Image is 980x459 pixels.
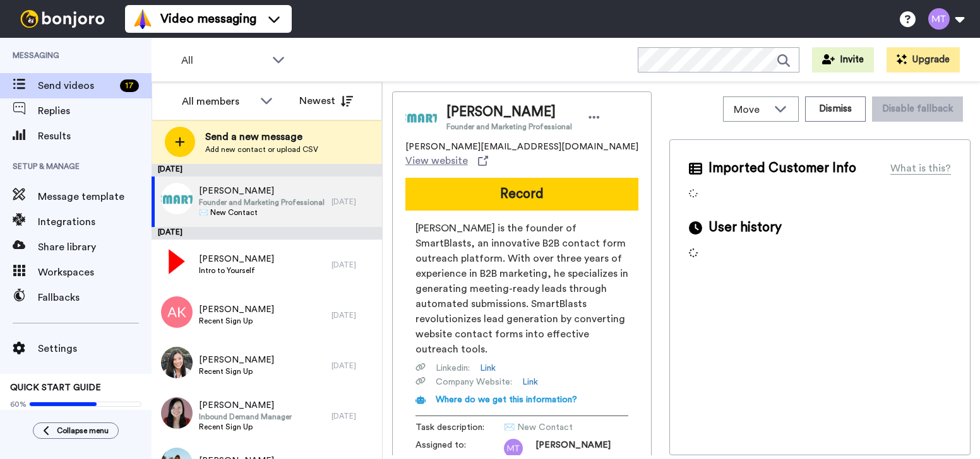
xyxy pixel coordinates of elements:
[415,439,504,458] span: Assigned to:
[199,422,292,432] span: Recent Sign Up
[38,341,152,356] span: Settings
[872,96,963,122] button: Disable fallback
[199,253,274,265] span: [PERSON_NAME]
[161,397,193,429] img: 743995ff-c2be-45ee-9e6b-1df779bcf0dd.jpg
[405,102,437,133] img: Image of Ian Mokua
[805,96,866,122] button: Dismiss
[332,260,376,270] div: [DATE]
[161,347,193,378] img: cd70d95d-5405-40a8-945f-faae3d71bb7d.jpg
[38,189,152,204] span: Message template
[160,10,256,28] span: Video messaging
[38,214,152,229] span: Integrations
[10,399,27,409] span: 60%
[181,53,266,68] span: All
[57,426,109,436] span: Collapse menu
[522,376,538,388] a: Link
[38,265,152,280] span: Workspaces
[812,47,874,73] button: Invite
[887,47,960,73] button: Upgrade
[152,164,382,177] div: [DATE]
[708,159,856,178] span: Imported Customer Info
[38,129,152,144] span: Results
[161,246,193,277] img: a67a91a1-e720-4986-918b-efc5bc09e4dc.png
[535,439,611,458] span: [PERSON_NAME]
[161,183,193,214] img: 36d9f977-f278-4855-8818-e419f1605d0e.png
[436,376,512,388] span: Company Website :
[199,207,325,218] span: ✉️ New Contact
[199,303,274,316] span: [PERSON_NAME]
[446,103,572,122] span: [PERSON_NAME]
[133,9,153,29] img: vm-color.svg
[480,362,496,375] a: Link
[290,88,362,113] button: Newest
[38,78,115,93] span: Send videos
[120,79,139,92] div: 17
[161,296,193,328] img: ak.png
[199,185,325,197] span: [PERSON_NAME]
[38,103,152,119] span: Replies
[504,421,624,434] span: ✉️ New Contact
[446,122,572,132] span: Founder and Marketing Professional
[205,129,318,144] span: Send a new message
[734,102,768,117] span: Move
[708,218,782,237] span: User history
[38,240,152,255] span: Share library
[890,161,951,176] div: What is this?
[504,439,523,458] img: mt.png
[182,94,254,109] div: All members
[332,411,376,421] div: [DATE]
[332,197,376,207] div: [DATE]
[199,412,292,422] span: Inbound Demand Manager
[405,153,468,168] span: View website
[205,144,318,154] span: Add new contact or upload CSV
[33,422,119,439] button: Collapse menu
[199,354,274,366] span: [PERSON_NAME]
[199,399,292,412] span: [PERSON_NAME]
[199,366,274,376] span: Recent Sign Up
[405,153,488,168] a: View website
[436,395,577,404] span: Where do we get this information?
[38,290,152,305] span: Fallbacks
[332,310,376,320] div: [DATE]
[10,383,101,392] span: QUICK START GUIDE
[405,178,638,211] button: Record
[415,221,628,357] span: [PERSON_NAME] is the founder of SmartBlasts, an innovative B2B contact form outreach platform. Wi...
[332,361,376,371] div: [DATE]
[199,316,274,326] span: Recent Sign Up
[415,421,504,434] span: Task description :
[199,265,274,276] span: Intro to Yourself
[436,362,470,375] span: Linkedin :
[405,141,638,153] span: [PERSON_NAME][EMAIL_ADDRESS][DOMAIN_NAME]
[199,197,325,207] span: Founder and Marketing Professional
[15,10,110,28] img: bj-logo-header-white.svg
[152,227,382,240] div: [DATE]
